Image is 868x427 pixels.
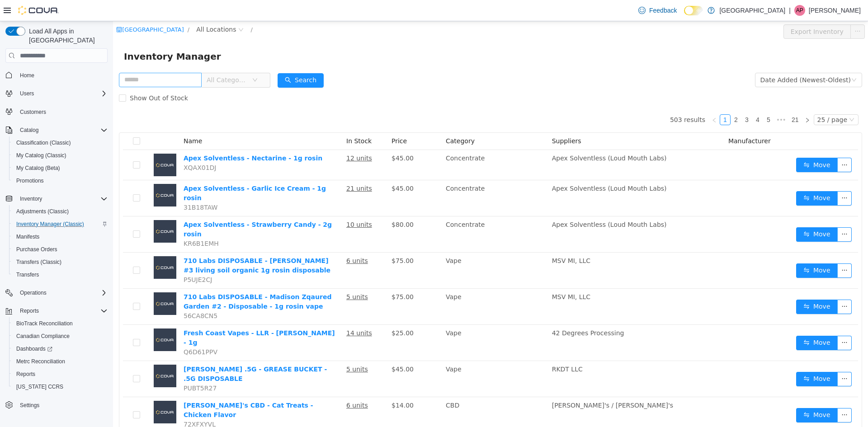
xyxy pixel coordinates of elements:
span: Transfers [16,271,39,278]
u: 12 units [233,133,259,141]
span: Q6D61PPV [71,327,104,334]
span: My Catalog (Beta) [13,163,108,174]
li: 3 [628,93,639,104]
span: Customers [20,108,46,116]
button: icon: ellipsis [724,206,739,221]
button: Metrc Reconciliation [9,355,111,368]
span: All Categories [94,54,135,63]
button: icon: swapMove [683,278,725,293]
img: Cova [18,6,59,15]
a: 710 Labs DISPOSABLE - [PERSON_NAME] #3 living soil organic 1g rosin disposable [71,236,217,253]
button: Reports [16,305,42,316]
span: Reports [20,307,39,314]
a: Apex Solventless - Garlic Ice Cream - 1g rosin [71,164,213,180]
button: Purchase Orders [9,243,111,256]
span: AP [796,5,803,16]
span: Feedback [649,6,677,15]
button: icon: swapMove [683,314,725,329]
span: Canadian Compliance [13,331,108,342]
button: Catalog [16,125,42,136]
button: Classification (Classic) [9,136,111,149]
img: Apex Solventless - Garlic Ice Cream - 1g rosin placeholder [41,163,63,185]
a: Settings [16,400,43,411]
button: Export Inventory [670,3,738,18]
button: icon: swapMove [683,170,725,184]
i: icon: down [736,96,741,102]
a: Classification (Classic) [13,137,75,148]
a: Feedback [635,1,680,19]
span: Catalog [16,125,108,136]
td: Concentrate [329,195,435,231]
span: Users [16,88,108,99]
span: Operations [20,289,47,296]
button: icon: swapMove [683,206,725,221]
span: Promotions [16,177,44,184]
li: 503 results [557,93,592,104]
td: Concentrate [329,129,435,159]
a: 1 [607,94,617,103]
u: 21 units [233,164,259,171]
span: Apex Solventless (Loud Mouth Labs) [439,164,554,171]
span: ••• [661,93,675,104]
button: My Catalog (Beta) [9,162,111,174]
li: 4 [639,93,650,104]
button: Settings [2,399,111,412]
button: Transfers [9,268,111,281]
span: Washington CCRS [13,381,108,392]
td: Vape [329,304,435,340]
i: icon: down [738,56,744,62]
span: P5UJE2CJ [71,255,99,262]
span: Apex Solventless (Loud Mouth Labs) [439,200,554,207]
u: 5 units [233,272,255,279]
button: icon: ellipsis [724,242,739,257]
span: Inventory [20,195,42,202]
span: Price [278,116,294,123]
a: Inventory Manager (Classic) [13,219,88,230]
span: Users [20,90,34,97]
span: Dashboards [16,345,52,352]
span: PUBT5R27 [71,363,104,371]
button: icon: swapMove [683,242,725,257]
a: 710 Labs DISPOSABLE - Madison Zqaured Garden #2 - Disposable - 1g rosin vape [71,272,218,289]
img: Apex Solventless - Strawberry Candy - 2g rosin placeholder [41,199,63,221]
a: Manifests [13,231,43,242]
span: BioTrack Reconciliation [13,318,108,329]
span: / [138,5,140,12]
a: My Catalog (Classic) [13,150,70,161]
button: [US_STATE] CCRS [9,380,111,393]
li: Next Page [689,93,700,104]
a: 3 [629,94,639,103]
div: Date Added (Newest-Oldest) [647,52,738,66]
span: Adjustments (Classic) [16,208,69,215]
span: Manifests [16,233,39,240]
a: Dashboards [9,343,111,355]
span: $75.00 [278,272,301,279]
span: Canadian Compliance [16,333,70,340]
a: 5 [651,94,660,103]
span: Catalog [20,127,38,134]
img: 710 Labs DISPOSABLE - Rick Jamez #3 living soil organic 1g rosin disposable placeholder [41,235,63,258]
button: icon: swapMove [683,136,725,151]
td: CBD [329,376,435,412]
button: My Catalog (Classic) [9,149,111,162]
span: $45.00 [278,164,301,171]
span: Home [16,69,108,80]
span: Inventory [16,193,108,204]
p: | [789,5,791,16]
button: Operations [2,286,111,299]
span: Metrc Reconciliation [16,358,65,365]
span: KR6B1EMH [71,219,106,226]
button: icon: searchSearch [165,52,211,66]
a: 21 [676,94,689,103]
button: Catalog [2,124,111,136]
button: icon: swapMove [683,351,725,365]
a: icon: shop[GEOGRAPHIC_DATA] [3,5,71,12]
span: Reports [16,371,35,378]
span: Classification (Classic) [13,137,108,148]
span: My Catalog (Classic) [16,152,66,159]
i: icon: down [139,56,145,62]
li: Next 5 Pages [661,93,675,104]
button: icon: ellipsis [724,387,739,401]
span: Transfers [13,269,108,280]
